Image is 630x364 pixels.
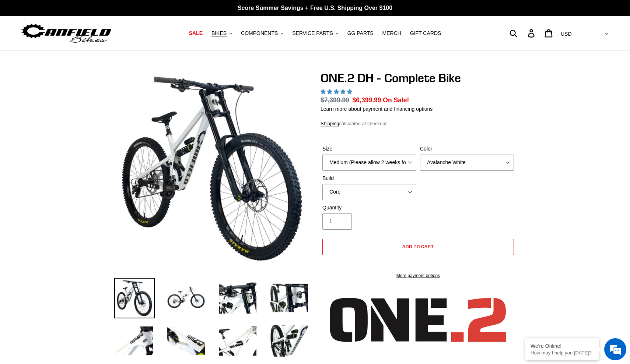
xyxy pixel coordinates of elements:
span: MERCH [382,30,401,36]
a: SALE [185,28,206,38]
label: Color [420,145,514,153]
button: BIKES [208,28,236,38]
span: SERVICE PARTS [292,30,333,36]
img: Load image into Gallery viewer, ONE.2 DH - Complete Bike [166,321,206,361]
span: SALE [189,30,203,36]
img: ONE.2 DH - Complete Bike [116,73,308,265]
a: Shipping [321,121,339,127]
img: Load image into Gallery viewer, ONE.2 DH - Complete Bike [269,278,309,318]
a: MERCH [379,28,405,38]
label: Quantity [322,204,416,212]
span: $6,399.99 [353,96,381,104]
label: Size [322,145,416,153]
img: Load image into Gallery viewer, ONE.2 DH - Complete Bike [269,321,309,361]
img: Load image into Gallery viewer, ONE.2 DH - Complete Bike [217,321,258,361]
span: GIFT CARDS [410,30,441,36]
button: Add to cart [322,239,514,255]
span: GG PARTS [347,30,374,36]
img: Load image into Gallery viewer, ONE.2 DH - Complete Bike [114,321,155,361]
div: calculated at checkout. [321,120,516,127]
span: COMPONENTS [241,30,278,36]
label: Build [322,174,416,182]
h1: ONE.2 DH - Complete Bike [321,71,516,85]
span: Add to cart [402,244,434,249]
a: GIFT CARDS [406,28,445,38]
span: 5.00 stars [321,89,354,95]
input: Search [514,25,532,41]
span: On Sale! [383,95,409,105]
img: Load image into Gallery viewer, ONE.2 DH - Complete Bike [217,278,258,318]
img: Canfield Bikes [20,22,112,45]
button: COMPONENTS [237,28,287,38]
s: $7,399.99 [321,96,349,104]
button: SERVICE PARTS [288,28,342,38]
a: Learn more about payment and financing options [321,106,433,112]
a: GG PARTS [344,28,377,38]
a: More payment options [322,272,514,279]
img: Load image into Gallery viewer, ONE.2 DH - Complete Bike [114,278,155,318]
span: BIKES [211,30,227,36]
div: We're Online! [531,343,593,349]
img: Load image into Gallery viewer, ONE.2 DH - Complete Bike [166,278,206,318]
p: How may I help you today? [531,350,593,356]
